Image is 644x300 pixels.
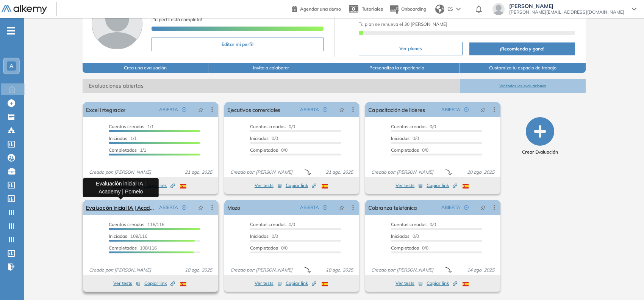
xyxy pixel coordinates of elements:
[198,204,203,210] span: pushpin
[86,267,154,273] span: Creado por: [PERSON_NAME]
[83,178,159,197] div: Evaluación inicial IA | Academy | Pomelo
[463,282,469,286] img: ESP
[250,245,288,251] span: 0/0
[435,5,444,14] img: world
[475,104,491,116] button: pushpin
[9,63,13,69] span: A
[441,204,460,211] span: ABIERTA
[300,106,319,113] span: ABIERTA
[109,233,147,239] span: 109/116
[368,169,436,176] span: Creado por: [PERSON_NAME]
[86,169,154,176] span: Creado por: [PERSON_NAME]
[391,245,428,251] span: 0/0
[323,205,327,210] span: check-circle
[208,63,334,73] button: Invita a colaborar
[464,267,497,273] span: 14 ago. 2025
[286,181,316,190] button: Copiar link
[250,135,278,141] span: 0/0
[109,147,146,153] span: 1/1
[182,267,215,273] span: 18 ago. 2025
[362,6,383,12] span: Tutoriales
[427,279,457,288] button: Copiar link
[395,279,423,288] button: Ver tests
[480,204,486,210] span: pushpin
[255,279,282,288] button: Ver tests
[456,8,461,11] img: arrow
[401,6,426,12] span: Onboarding
[391,135,419,141] span: 0/0
[300,6,341,12] span: Agendar una demo
[322,184,328,188] img: ESP
[109,221,144,227] span: Cuentas creadas
[109,124,144,129] span: Cuentas creadas
[159,204,178,211] span: ABIERTA
[460,79,586,93] button: Ver todas las evaluaciones
[522,117,558,155] button: Crear Evaluación
[339,107,344,113] span: pushpin
[227,267,295,273] span: Creado por: [PERSON_NAME]
[359,42,463,55] button: Ver planes
[509,3,624,9] span: [PERSON_NAME]
[368,267,436,273] span: Creado por: [PERSON_NAME]
[323,169,356,176] span: 21 ago. 2025
[250,147,278,153] span: Completados
[286,280,316,287] span: Copiar link
[250,124,286,129] span: Cuentas creadas
[333,104,350,116] button: pushpin
[83,79,460,93] span: Evaluaciones abiertas
[109,135,137,141] span: 1/1
[109,135,127,141] span: Iniciadas
[389,1,426,17] button: Onboarding
[182,107,186,112] span: check-circle
[391,245,419,251] span: Completados
[144,280,175,287] span: Copiar link
[300,204,319,211] span: ABIERTA
[334,63,460,73] button: Personaliza la experiencia
[250,221,286,227] span: Cuentas creadas
[250,245,278,251] span: Completados
[227,102,280,117] a: Ejecutivos comerciales
[286,279,316,288] button: Copiar link
[322,282,328,286] img: ESP
[109,147,137,153] span: Completados
[250,124,295,129] span: 0/0
[7,30,15,31] i: -
[427,182,457,189] span: Copiar link
[333,201,350,214] button: pushpin
[2,5,47,14] img: Logo
[391,233,419,239] span: 0/0
[323,107,327,112] span: check-circle
[192,201,209,214] button: pushpin
[522,149,558,155] span: Crear Evaluación
[391,124,436,129] span: 0/0
[83,63,208,73] button: Crea una evaluación
[292,4,341,13] a: Agendar una demo
[192,104,209,116] button: pushpin
[182,169,215,176] span: 21 ago. 2025
[391,135,410,141] span: Iniciadas
[464,169,497,176] span: 20 ago. 2025
[109,124,154,129] span: 1/1
[359,21,447,27] span: Tu plan se renueva el
[463,184,469,188] img: ESP
[109,245,157,251] span: 108/116
[480,107,486,113] span: pushpin
[113,279,141,288] button: Ver tests
[403,21,447,27] b: 30 [PERSON_NAME]
[391,124,427,129] span: Cuentas creadas
[427,280,457,287] span: Copiar link
[250,233,278,239] span: 0/0
[464,107,469,112] span: check-circle
[509,9,624,15] span: [PERSON_NAME][EMAIL_ADDRESS][DOMAIN_NAME]
[144,181,175,190] button: Copiar link
[250,135,269,141] span: Iniciadas
[391,147,428,153] span: 0/0
[180,282,186,286] img: ESP
[464,205,469,210] span: check-circle
[109,221,164,227] span: 116/116
[391,233,410,239] span: Iniciadas
[391,221,436,227] span: 0/0
[255,181,282,190] button: Ver tests
[286,182,316,189] span: Copiar link
[198,107,203,113] span: pushpin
